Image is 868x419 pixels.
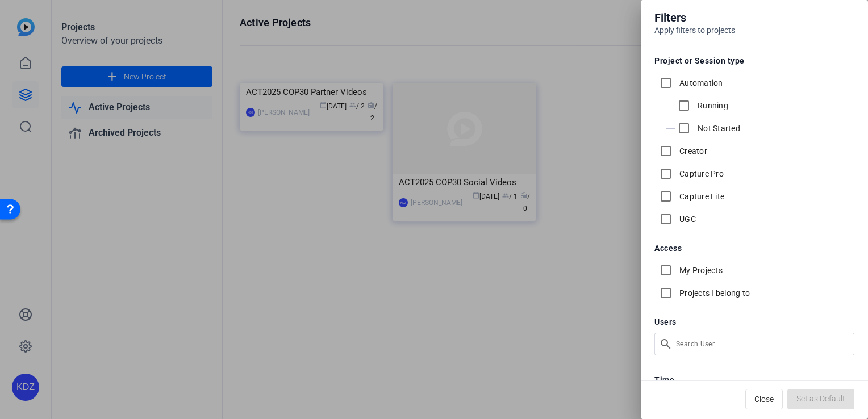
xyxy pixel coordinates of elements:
label: Running [695,100,728,111]
h5: Users [654,318,854,326]
label: Capture Lite [677,191,724,202]
button: Close [745,389,783,409]
h5: Project or Session type [654,57,854,65]
h5: Time [654,376,854,384]
span: Close [754,388,774,410]
label: Not Started [695,123,740,134]
label: Automation [677,77,723,89]
h6: Apply filters to projects [654,26,854,34]
label: UGC [677,213,696,225]
label: My Projects [677,265,723,276]
label: Projects I belong to [677,287,750,299]
h4: Filters [654,9,854,26]
label: Capture Pro [677,168,724,179]
input: Search User [676,337,845,351]
mat-icon: search [654,333,674,355]
label: Creator [677,145,707,157]
h5: Access [654,244,854,252]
